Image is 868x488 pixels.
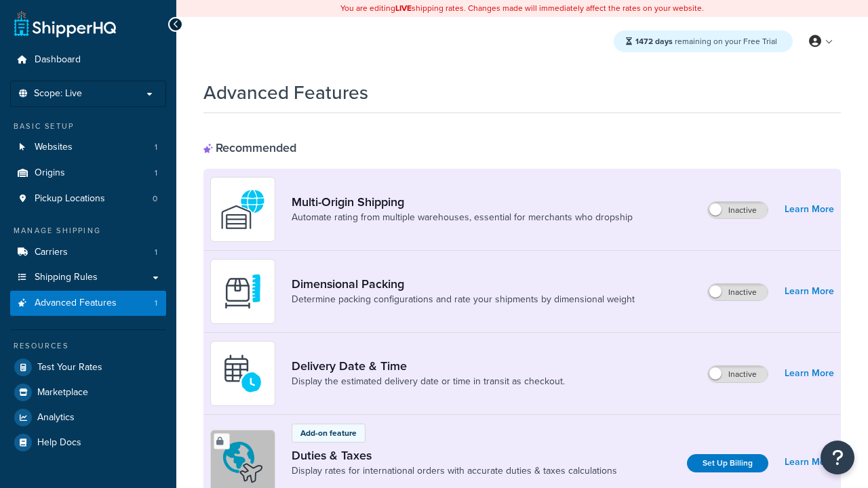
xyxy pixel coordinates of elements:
[10,135,166,160] a: Websites1
[635,35,673,47] strong: 1472 days
[10,225,166,237] div: Manage Shipping
[35,247,68,258] span: Carriers
[300,427,357,439] p: Add-on feature
[708,284,768,300] label: Inactive
[35,167,65,179] span: Origins
[10,161,166,186] li: Origins
[153,193,157,205] span: 0
[785,200,834,219] a: Learn More
[785,282,834,301] a: Learn More
[10,430,166,455] a: Help Docs
[10,380,166,405] a: Marketplace
[34,88,82,100] span: Scope: Live
[203,140,296,155] div: Recommended
[10,340,166,352] div: Resources
[203,79,368,106] h1: Advanced Features
[10,405,166,430] a: Analytics
[292,464,617,478] a: Display rates for international orders with accurate duties & taxes calculations
[10,161,166,186] a: Origins1
[785,364,834,383] a: Learn More
[821,441,854,474] button: Open Resource Center
[37,437,81,449] span: Help Docs
[219,268,267,315] img: DTVBYsAAAAAASUVORK5CYII=
[219,350,267,397] img: gfkeb5ejjkALwAAAABJRU5ErkJggg==
[708,366,768,382] label: Inactive
[10,47,166,73] a: Dashboard
[292,375,565,388] a: Display the estimated delivery date or time in transit as checkout.
[35,193,105,205] span: Pickup Locations
[10,186,166,211] li: Pickup Locations
[10,291,166,316] a: Advanced Features1
[155,167,157,179] span: 1
[10,291,166,316] li: Advanced Features
[395,2,412,14] b: LIVE
[292,195,633,209] a: Multi-Origin Shipping
[37,387,88,399] span: Marketplace
[10,240,166,265] li: Carriers
[10,121,166,132] div: Basic Setup
[10,265,166,290] a: Shipping Rules
[10,240,166,265] a: Carriers1
[35,272,98,283] span: Shipping Rules
[292,359,565,373] a: Delivery Date & Time
[292,448,617,463] a: Duties & Taxes
[10,355,166,380] a: Test Your Rates
[37,412,75,424] span: Analytics
[785,453,834,472] a: Learn More
[292,211,633,224] a: Automate rating from multiple warehouses, essential for merchants who dropship
[219,186,267,233] img: WatD5o0RtDAAAAAElFTkSuQmCC
[292,293,635,306] a: Determine packing configurations and rate your shipments by dimensional weight
[155,142,157,153] span: 1
[35,54,81,66] span: Dashboard
[10,186,166,211] a: Pickup Locations0
[155,298,157,309] span: 1
[10,135,166,160] li: Websites
[635,35,777,47] span: remaining on your Free Trial
[35,142,73,153] span: Websites
[37,362,102,373] span: Test Your Rates
[155,247,157,258] span: 1
[35,298,117,309] span: Advanced Features
[292,277,635,291] a: Dimensional Packing
[708,202,768,218] label: Inactive
[687,454,768,472] a: Set Up Billing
